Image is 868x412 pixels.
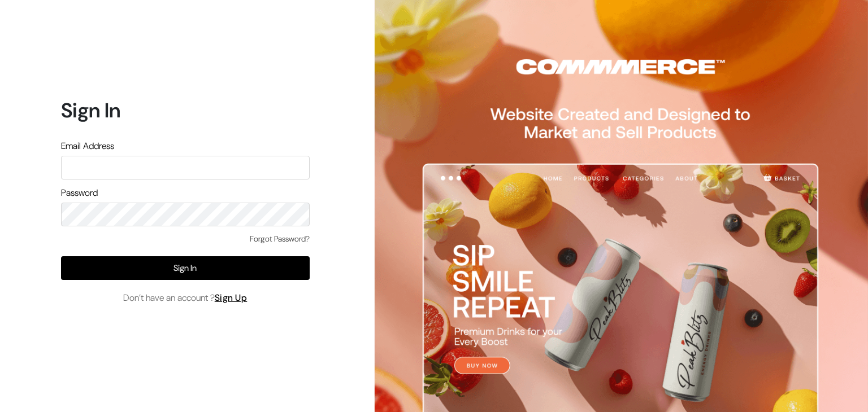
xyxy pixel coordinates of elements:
[61,256,310,280] button: Sign In
[61,186,98,200] label: Password
[250,233,310,245] a: Forgot Password?
[61,139,114,153] label: Email Address
[123,291,248,305] span: Don’t have an account ?
[61,98,310,122] h1: Sign In
[215,292,248,304] a: Sign Up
